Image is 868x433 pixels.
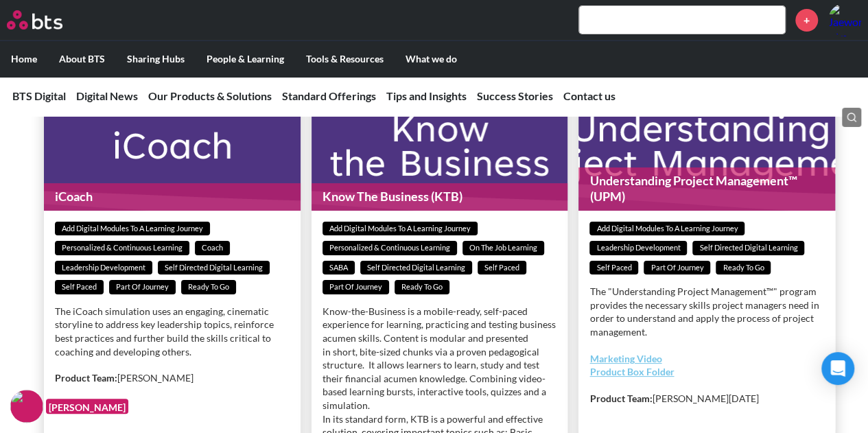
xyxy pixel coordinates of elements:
p: The iCoach simulation uses an engaging, cinematic storyline to address key leadership topics, rei... [55,305,290,358]
figcaption: [PERSON_NAME] [46,399,128,414]
span: Leadership Development [589,241,687,255]
p: [PERSON_NAME][DATE] [589,392,824,406]
label: Tools & Resources [295,41,395,77]
label: Sharing Hubs [116,41,196,77]
a: Product Box Folder [589,366,674,377]
img: F [10,390,43,423]
span: SABA [322,261,355,275]
span: Coach [195,241,230,255]
span: Ready to go [716,261,771,275]
a: Our Products & Solutions [148,89,272,102]
strong: Product Team: [55,372,117,384]
span: Self Directed Digital Learning [360,261,472,275]
img: Jaewon Kim [828,3,861,36]
img: BTS Logo [7,10,62,30]
span: Add Digital Modules to a Learning Journey [322,222,478,236]
div: Open Intercom Messenger [821,352,854,385]
span: Ready to go [181,280,236,294]
h1: Know The Business (KTB) [312,183,568,210]
span: Self Directed Digital Learning [692,241,804,255]
span: Self Directed Digital Learning [158,261,270,275]
a: Go home [7,10,88,30]
span: Personalized & Continuous Learning [322,241,457,255]
a: Success Stories [477,89,553,102]
span: Self paced [55,280,104,294]
a: BTS Digital [12,89,66,102]
strong: Product Team: [589,393,652,404]
span: Ready to go [395,280,449,294]
span: Part of Journey [644,261,710,275]
p: [PERSON_NAME] [55,371,290,385]
span: Add Digital Modules to a Learning Journey [589,222,744,236]
a: Digital News [76,89,138,102]
label: People & Learning [196,41,295,77]
span: On The Job Learning [462,241,544,255]
h1: iCoach [44,183,301,210]
span: Self paced [589,261,638,275]
p: The "Understanding Project Management™" program provides the necessary skills project managers ne... [589,285,824,338]
span: Self paced [478,261,526,275]
span: Add Digital Modules to a Learning Journey [55,222,210,236]
a: + [795,9,818,32]
a: Profile [828,3,861,36]
span: Personalized & Continuous Learning [55,241,189,255]
a: Standard Offerings [282,89,376,102]
label: About BTS [48,41,116,77]
a: Tips and Insights [386,89,467,102]
h1: Understanding Project Management™ (UPM) [578,167,835,211]
label: What we do [395,41,468,77]
a: Contact us [563,89,615,102]
span: Leadership Development [55,261,152,275]
span: Part of Journey [109,280,176,294]
span: Part of Journey [322,280,389,294]
a: Marketing Video [589,353,661,364]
